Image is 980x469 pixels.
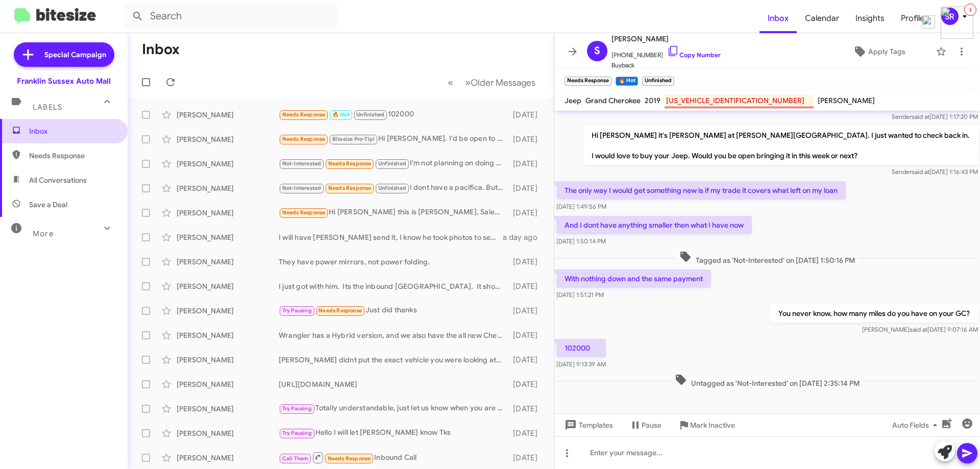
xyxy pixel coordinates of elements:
[912,113,929,120] span: said at
[279,305,508,316] div: Just did thanks
[177,159,279,169] div: [PERSON_NAME]
[177,428,279,438] div: [PERSON_NAME]
[328,185,372,191] span: Needs Response
[279,207,508,218] div: Hi [PERSON_NAME] this is [PERSON_NAME], Sales Manager at [GEOGRAPHIC_DATA]. I saw you connected w...
[508,355,546,365] div: [DATE]
[378,185,406,191] span: Unfinished
[616,77,638,86] small: 🔥 Hot
[177,330,279,340] div: [PERSON_NAME]
[177,355,279,365] div: [PERSON_NAME]
[912,168,929,176] span: said at
[892,416,941,434] span: Auto Fields
[279,281,508,291] div: I just got with him. Its the inbound [GEOGRAPHIC_DATA]. It should he here before the end of the m...
[328,455,371,462] span: Needs Response
[282,307,312,314] span: Try Pausing
[611,60,721,70] span: Buyback
[670,416,743,434] button: Mark Inactive
[642,416,661,434] span: Pause
[818,96,875,105] span: [PERSON_NAME]
[554,416,621,434] button: Templates
[328,160,372,167] span: Needs Response
[279,133,508,145] div: Hi [PERSON_NAME]. I'd be open to a conversation to better understand the offer.
[177,281,279,291] div: [PERSON_NAME]
[332,111,350,118] span: 🔥 Hot
[797,4,847,33] a: Calendar
[759,4,797,33] a: Inbox
[177,379,279,389] div: [PERSON_NAME]
[282,136,326,142] span: Needs Response
[177,208,279,218] div: [PERSON_NAME]
[508,306,546,316] div: [DATE]
[508,379,546,389] div: [DATE]
[279,232,503,242] div: I will have [PERSON_NAME] send it, I know he took photos to send to you [DATE], will make sure he...
[17,76,111,86] div: Franklin Sussex Auto Mall
[282,160,322,167] span: Not-Interested
[862,326,978,333] span: [PERSON_NAME] [DATE] 9:07:16 AM
[177,183,279,193] div: [PERSON_NAME]
[611,45,721,60] span: [PHONE_NUMBER]
[508,404,546,414] div: [DATE]
[675,251,859,265] span: Tagged as 'Not-Interested' on [DATE] 1:50:16 PM
[503,232,546,242] div: a day ago
[508,183,546,193] div: [DATE]
[594,43,600,59] span: S
[177,110,279,120] div: [PERSON_NAME]
[645,96,660,105] span: 2019
[279,355,508,365] div: [PERSON_NAME] didnt put the exact vehicle you were looking at, what was the vehicle? Maybe I can ...
[508,428,546,438] div: [DATE]
[177,257,279,267] div: [PERSON_NAME]
[465,76,471,89] span: »
[868,42,905,61] span: Apply Tags
[177,404,279,414] div: [PERSON_NAME]
[690,416,735,434] span: Mark Inactive
[847,4,893,33] a: Insights
[177,306,279,316] div: [PERSON_NAME]
[556,269,711,288] p: With nothing down and the same payment
[508,453,546,463] div: [DATE]
[910,326,927,333] span: said at
[279,158,508,169] div: I'm not planning on doing anything until the end of the month beginning of next month
[279,427,508,439] div: Hello I will let [PERSON_NAME] know Tks
[279,451,508,464] div: Inbound Call
[142,41,180,58] h1: Inbox
[964,4,976,16] div: 1
[29,175,87,185] span: All Conversations
[442,72,459,93] button: Previous
[826,42,931,61] button: Apply Tags
[124,4,338,29] input: Search
[556,203,606,210] span: [DATE] 1:49:56 PM
[665,94,814,108] mark: [US_VEHICLE_IDENTIFICATION_NUMBER]
[562,416,613,434] span: Templates
[279,257,508,267] div: They have power mirrors, not power folding.
[508,208,546,218] div: [DATE]
[279,182,508,194] div: I dont have a pacifica. But I do have an 05 tahoe I'd sell...
[282,405,312,412] span: Try Pausing
[279,379,508,389] div: [URL][DOMAIN_NAME]
[770,304,978,323] p: You never know, how many miles do you have on your GC?
[282,111,326,118] span: Needs Response
[282,209,326,216] span: Needs Response
[282,185,322,191] span: Not-Interested
[29,200,67,210] span: Save a Deal
[565,96,581,105] span: Jeep
[556,237,606,245] span: [DATE] 1:50:14 PM
[508,159,546,169] div: [DATE]
[14,42,114,67] a: Special Campaign
[282,455,309,462] span: Call Them
[941,7,973,39] img: minimized-icon.png
[177,232,279,242] div: [PERSON_NAME]
[44,50,106,60] span: Special Campaign
[892,168,978,176] span: Sender [DATE] 1:16:43 PM
[177,134,279,144] div: [PERSON_NAME]
[279,403,508,414] div: Totally understandable, just let us know when you are free, or just pop in and ask for [PERSON_NA...
[585,96,641,105] span: Grand Cherokee
[893,4,933,33] a: Profile
[279,109,508,120] div: 102000
[508,281,546,291] div: [DATE]
[583,126,978,165] p: Hi [PERSON_NAME] it's [PERSON_NAME] at [PERSON_NAME][GEOGRAPHIC_DATA]. I just wanted to check bac...
[611,33,721,45] span: [PERSON_NAME]
[556,216,752,234] p: And I dont have anything smaller then what I have now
